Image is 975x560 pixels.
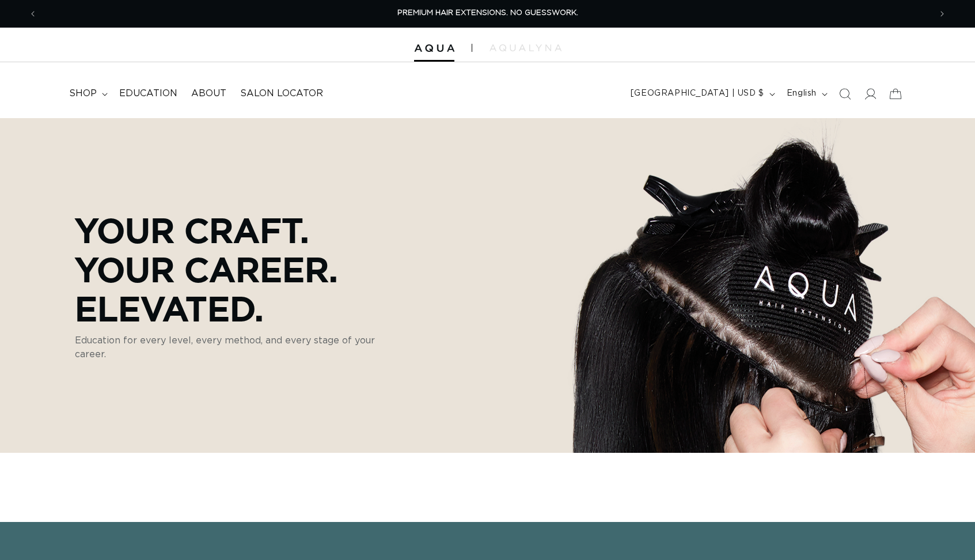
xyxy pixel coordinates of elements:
[490,44,562,51] img: aqualyna.com
[233,81,330,107] a: Salon Locator
[119,88,177,100] span: Education
[184,81,233,107] a: About
[69,88,97,100] span: shop
[62,81,112,107] summary: shop
[397,9,578,17] span: PREMIUM HAIR EXTENSIONS. NO GUESSWORK.
[414,44,454,52] img: Aqua Hair Extensions
[780,83,832,105] button: English
[112,81,184,107] a: Education
[240,88,323,100] span: Salon Locator
[75,210,403,328] p: Your Craft. Your Career. Elevated.
[75,334,403,361] p: Education for every level, every method, and every stage of your career.
[930,3,955,25] button: Next announcement
[191,88,226,100] span: About
[631,88,764,100] span: [GEOGRAPHIC_DATA] | USD $
[624,83,780,105] button: [GEOGRAPHIC_DATA] | USD $
[20,3,45,25] button: Previous announcement
[832,81,858,107] summary: Search
[787,88,817,100] span: English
